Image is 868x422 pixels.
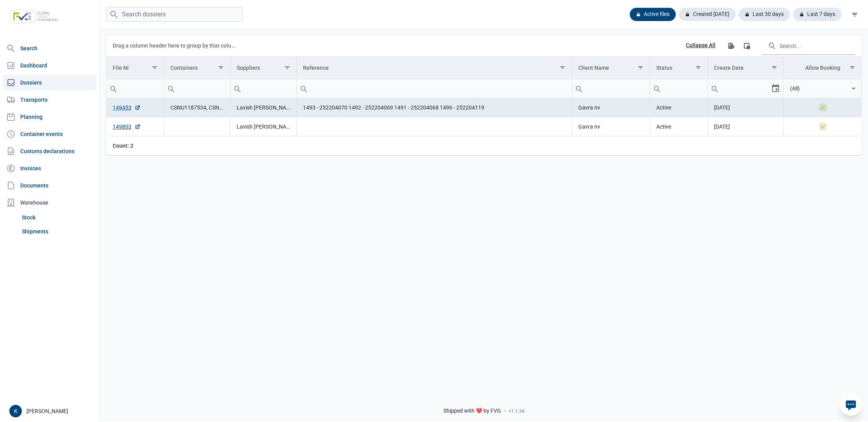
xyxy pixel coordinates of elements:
[113,35,855,57] div: Data grid toolbar
[170,65,198,71] div: Containers
[106,79,164,98] td: Filter cell
[771,79,780,98] div: Select
[650,98,707,117] td: Active
[739,8,790,21] div: Last 30 days
[724,39,738,53] div: Export all data to Excel
[3,92,96,108] a: Transports
[3,58,96,73] a: Dashboard
[218,65,224,71] span: Show filter options for column 'Containers'
[560,65,565,71] span: Show filter options for column 'Reference'
[686,42,716,49] div: Collapse All
[113,65,129,71] div: File Nr
[230,79,244,98] div: Search box
[297,79,572,98] td: Filter cell
[6,6,62,27] img: FVG - Global freight forwarding
[572,117,650,136] td: Gavra nv
[164,79,230,98] input: Filter cell
[578,65,609,71] div: Client Name
[679,8,735,21] div: Created [DATE]
[3,126,96,142] a: Container events
[714,65,744,71] div: Create Date
[113,142,158,150] div: File Nr Count: 2
[656,65,672,71] div: Status
[230,79,296,98] input: Filter cell
[106,35,861,155] div: Data grid with 2 rows and 8 columns
[164,79,178,98] div: Search box
[237,65,260,71] div: Suppliers
[106,57,164,79] td: Column File Nr
[9,405,22,417] button: K
[572,79,650,98] input: Filter cell
[297,57,572,79] td: Column Reference
[164,98,230,117] td: CSNU1187534, CSNU1267645, CSNU1407599, CSNU1517955
[106,79,120,98] div: Search box
[572,98,650,117] td: Gavra nv
[9,405,95,417] div: [PERSON_NAME]
[708,79,771,98] input: Filter cell
[848,7,862,21] div: filter
[638,65,643,71] span: Show filter options for column 'Client Name'
[572,57,650,79] td: Column Client Name
[783,79,861,98] td: Filter cell
[230,57,297,79] td: Column Suppliers
[650,57,707,79] td: Column Status
[3,41,96,56] a: Search
[230,98,297,117] td: Lavish Granito Pvt. Ltd.
[113,104,141,111] a: 149453
[714,104,730,111] span: [DATE]
[771,65,777,71] span: Show filter options for column 'Create Date'
[303,65,329,71] div: Reference
[572,79,586,98] div: Search box
[707,57,783,79] td: Column Create Date
[3,75,96,90] a: Dossiers
[106,7,243,22] input: Search dossiers
[297,79,311,98] div: Search box
[19,224,96,238] a: Shipments
[695,65,701,71] span: Show filter options for column 'Status'
[284,65,290,71] span: Show filter options for column 'Suppliers'
[805,65,840,71] div: Allow Booking
[113,123,141,131] a: 149803
[740,39,754,53] div: Column Chooser
[297,98,572,117] td: 1493 - 252204070 1492 - 252204069 1491 - 252204068 1496 - 252204119
[113,39,238,52] div: Drag a column header here to group by that column
[164,57,230,79] td: Column Containers
[3,109,96,125] a: Planning
[793,8,841,21] div: Last 7 days
[707,79,783,98] td: Filter cell
[762,36,855,55] input: Search in the data grid
[630,8,676,21] div: Active files
[849,65,855,71] span: Show filter options for column 'Allow Booking'
[106,79,164,98] input: Filter cell
[3,195,96,210] div: Warehouse
[783,57,861,79] td: Column Allow Booking
[708,79,722,98] div: Search box
[849,79,858,98] div: Select
[650,79,707,98] input: Filter cell
[3,143,96,159] a: Customs declarations
[3,178,96,193] a: Documents
[230,117,297,136] td: Lavish Granito Pvt. Ltd.
[509,408,524,414] span: v1.1.34
[152,65,158,71] span: Show filter options for column 'File Nr'
[714,124,730,130] span: [DATE]
[650,117,707,136] td: Active
[443,408,501,415] span: Shipped with ❤️ by FVG
[784,79,849,98] input: Filter cell
[504,408,506,415] span: -
[3,161,96,176] a: Invoices
[19,210,96,224] a: Stock
[297,79,572,98] input: Filter cell
[650,79,664,98] div: Search box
